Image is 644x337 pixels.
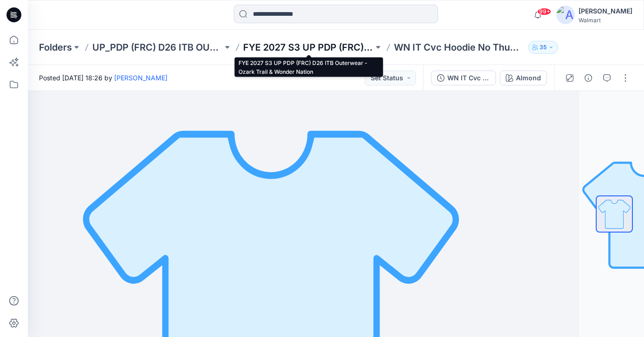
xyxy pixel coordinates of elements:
a: Folders [39,41,72,54]
span: 99+ [537,8,551,15]
div: Walmart [579,17,632,24]
div: WN IT Cvc Hoodie No Thumb_1003 Avtr Changed [447,73,490,83]
span: Posted [DATE] 18:26 by [39,73,167,83]
div: Almond [516,73,541,83]
p: 35 [540,42,547,52]
button: Details [581,71,596,85]
p: WN IT Cvc Hoodie No Thumb_1003 NEW [394,41,524,54]
button: 35 [528,41,558,54]
img: All colorways [597,196,632,232]
button: Almond [500,71,547,85]
img: avatar [556,6,575,24]
button: WN IT Cvc Hoodie No Thumb_1003 Avtr Changed [431,71,496,85]
a: [PERSON_NAME] [114,74,167,82]
div: [PERSON_NAME] [579,6,632,17]
a: FYE 2027 S3 UP PDP (FRC) D26 ITB Outerwear - Ozark Trail & Wonder Nation [243,41,374,54]
a: UP_PDP (FRC) D26 ITB OUTERWEAR [92,41,223,54]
